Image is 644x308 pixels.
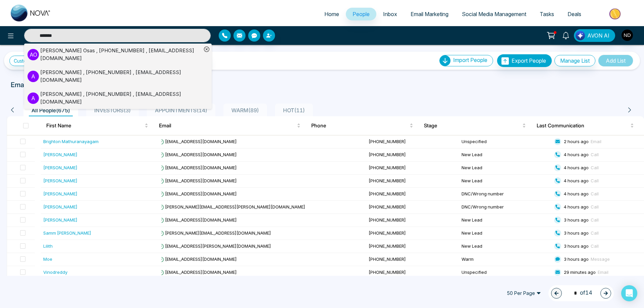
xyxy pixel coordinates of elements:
[369,204,406,209] span: [PHONE_NUMBER]
[591,139,601,144] span: Email
[43,151,77,158] div: [PERSON_NAME]
[28,93,39,104] p: A
[591,6,640,21] img: Market-place.gif
[455,8,533,20] a: Social Media Management
[591,256,610,262] span: Message
[9,56,57,66] a: Custom Filter
[568,11,581,17] span: Deals
[28,71,39,82] p: A
[353,11,370,17] span: People
[369,217,406,223] span: [PHONE_NUMBER]
[574,29,615,42] button: AVON AI
[459,201,551,214] td: DNC/Wrong number
[158,204,305,209] span: [PERSON_NAME][EMAIL_ADDRESS][PERSON_NAME][DOMAIN_NAME]
[159,122,296,130] span: Email
[369,178,406,183] span: [PHONE_NUMBER]
[564,243,589,249] span: 3 hours ago
[459,240,551,253] td: New Lead
[564,178,589,183] span: 4 hours ago
[158,269,237,275] span: [EMAIL_ADDRESS][DOMAIN_NAME]
[453,57,487,63] span: Import People
[158,191,237,196] span: [EMAIL_ADDRESS][DOMAIN_NAME]
[564,191,589,196] span: 4 hours ago
[318,8,346,20] a: Home
[158,230,271,236] span: [PERSON_NAME][EMAIL_ADDRESS][DOMAIN_NAME]
[369,269,406,275] span: [PHONE_NUMBER]
[591,230,599,236] span: Call
[411,11,448,17] span: Email Marketing
[92,107,133,114] span: INVESTORS ( 3 )
[229,107,262,114] span: WARM ( 89 )
[158,152,237,157] span: [EMAIL_ADDRESS][DOMAIN_NAME]
[324,11,339,17] span: Home
[533,8,561,20] a: Tasks
[404,8,455,20] a: Email Marketing
[369,165,406,170] span: [PHONE_NUMBER]
[46,122,143,130] span: First Name
[158,243,271,249] span: [EMAIL_ADDRESS][PERSON_NAME][DOMAIN_NAME]
[158,217,237,223] span: [EMAIL_ADDRESS][DOMAIN_NAME]
[419,116,531,135] th: Stage
[158,139,237,144] span: [EMAIL_ADDRESS][DOMAIN_NAME]
[591,165,599,170] span: Call
[591,152,599,157] span: Call
[43,269,67,275] div: Vinodreddy
[587,32,609,40] span: AVON AI
[570,289,592,298] span: of 14
[369,243,406,249] span: [PHONE_NUMBER]
[564,139,589,144] span: 2 hours ago
[621,285,637,301] div: Open Intercom Messenger
[459,175,551,188] td: New Lead
[369,152,406,157] span: [PHONE_NUMBER]
[564,256,589,262] span: 3 hours ago
[561,8,588,20] a: Deals
[43,230,91,236] div: Samm [PERSON_NAME]
[554,55,595,66] button: Manage List
[154,116,306,135] th: Email
[280,107,308,114] span: HOT ( 11 )
[462,11,526,17] span: Social Media Management
[598,269,608,275] span: Email
[591,178,599,183] span: Call
[459,188,551,201] td: DNC/Wrong number
[40,69,202,84] div: [PERSON_NAME] , [PHONE_NUMBER] , [EMAIL_ADDRESS][DOMAIN_NAME]
[564,204,589,209] span: 4 hours ago
[306,116,419,135] th: Phone
[158,165,237,170] span: [EMAIL_ADDRESS][DOMAIN_NAME]
[591,243,599,249] span: Call
[502,288,546,299] span: 50 Per Page
[459,227,551,240] td: New Lead
[564,230,589,236] span: 3 hours ago
[424,122,521,130] span: Stage
[383,11,397,17] span: Inbox
[540,11,554,17] span: Tasks
[497,54,552,67] button: Export People
[311,122,408,130] span: Phone
[43,256,52,262] div: Moe
[564,165,589,170] span: 4 hours ago
[43,177,77,184] div: [PERSON_NAME]
[512,57,546,64] span: Export People
[43,138,99,145] div: Brighton Mathuranayagam
[459,135,551,148] td: Unspecified
[459,253,551,266] td: Warm
[591,204,599,209] span: Call
[369,139,406,144] span: [PHONE_NUMBER]
[376,8,404,20] a: Inbox
[591,191,599,196] span: Call
[29,107,73,114] span: All People ( 675 )
[576,31,585,40] img: Lead Flow
[369,191,406,196] span: [PHONE_NUMBER]
[43,243,53,249] div: Lilith
[459,266,551,279] td: Unspecified
[346,8,376,20] a: People
[43,164,77,171] div: [PERSON_NAME]
[41,116,154,135] th: First Name
[564,152,589,157] span: 4 hours ago
[564,269,596,275] span: 29 minutes ago
[537,122,629,130] span: Last Communication
[459,162,551,175] td: New Lead
[40,47,202,62] div: [PERSON_NAME] Osas , [PHONE_NUMBER] , [EMAIL_ADDRESS][DOMAIN_NAME]
[531,116,644,135] th: Last Communication
[43,190,77,197] div: [PERSON_NAME]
